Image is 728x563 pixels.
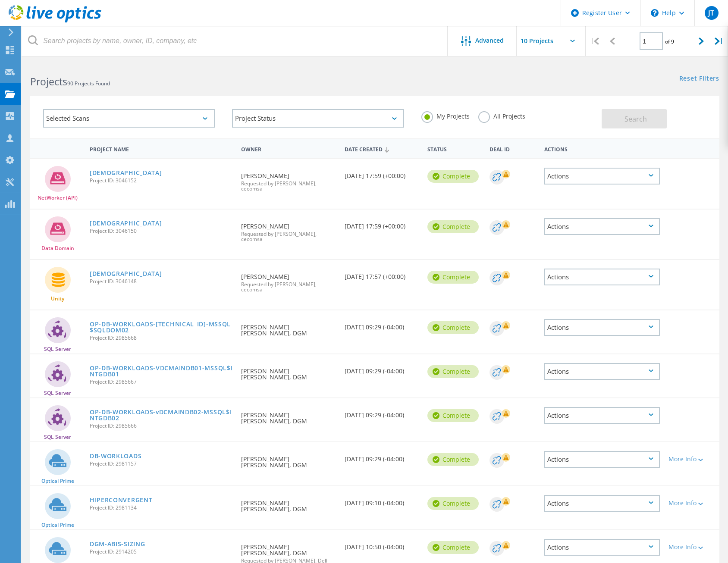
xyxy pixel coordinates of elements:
[237,310,340,345] div: [PERSON_NAME] [PERSON_NAME], DGM
[9,18,101,24] a: Live Optics Dashboard
[90,409,233,421] a: OP-DB-WORKLOADS-vDCMAINDB02-MSSQL$INTGDB02
[90,335,233,341] span: Project ID: 2985668
[340,442,423,471] div: [DATE] 09:29 (-04:00)
[241,181,336,191] span: Requested by [PERSON_NAME], cecomsa
[544,495,660,512] div: Actions
[427,271,479,284] div: Complete
[544,363,660,380] div: Actions
[544,269,660,285] div: Actions
[544,451,660,468] div: Actions
[544,168,660,185] div: Actions
[586,26,603,56] div: |
[44,347,71,352] span: SQL Server
[67,80,110,87] span: 90 Projects Found
[651,9,659,17] svg: \n
[427,321,479,334] div: Complete
[427,409,479,422] div: Complete
[340,141,423,157] div: Date Created
[237,210,340,250] div: [PERSON_NAME]
[90,279,233,284] span: Project ID: 3046148
[340,159,423,188] div: [DATE] 17:59 (+00:00)
[540,141,664,156] div: Actions
[427,365,479,378] div: Complete
[544,407,660,424] div: Actions
[340,210,423,238] div: [DATE] 17:59 (+00:00)
[90,220,162,226] a: [DEMOGRAPHIC_DATA]
[90,453,141,459] a: DB-WORKLOADS
[22,26,448,56] input: Search projects by name, owner, ID, company, etc
[427,453,479,466] div: Complete
[30,75,67,88] b: Projects
[90,170,162,176] a: [DEMOGRAPHIC_DATA]
[665,38,674,45] span: of 9
[41,522,74,528] span: Optical Prime
[44,435,71,440] span: SQL Server
[427,170,479,183] div: Complete
[421,111,470,119] label: My Projects
[237,398,340,433] div: [PERSON_NAME] [PERSON_NAME], DGM
[237,159,340,200] div: [PERSON_NAME]
[90,321,233,333] a: OP-DB-WORKLOADS-[TECHNICAL_ID]-MSSQL$SQLDOM02
[237,260,340,301] div: [PERSON_NAME]
[51,296,64,301] span: Unity
[340,310,423,339] div: [DATE] 09:29 (-04:00)
[624,114,647,124] span: Search
[43,109,215,128] div: Selected Scans
[427,220,479,233] div: Complete
[90,379,233,385] span: Project ID: 2985667
[38,195,78,200] span: NetWorker (API)
[602,109,667,128] button: Search
[485,141,540,156] div: Deal Id
[90,461,233,466] span: Project ID: 2981157
[237,354,340,389] div: [PERSON_NAME] [PERSON_NAME], DGM
[710,26,728,56] div: |
[41,246,74,251] span: Data Domain
[90,178,233,183] span: Project ID: 3046152
[427,497,479,510] div: Complete
[241,231,336,242] span: Requested by [PERSON_NAME], cecomsa
[90,549,233,554] span: Project ID: 2914205
[90,505,233,510] span: Project ID: 2981134
[340,260,423,288] div: [DATE] 17:57 (+00:00)
[340,486,423,515] div: [DATE] 09:10 (-04:00)
[232,109,404,128] div: Project Status
[41,479,74,484] span: Optical Prime
[668,456,715,462] div: More Info
[44,391,71,396] span: SQL Server
[237,141,340,156] div: Owner
[668,500,715,506] div: More Info
[90,423,233,429] span: Project ID: 2985666
[85,141,237,156] div: Project Name
[679,75,719,83] a: Reset Filters
[544,319,660,336] div: Actions
[90,271,162,277] a: [DEMOGRAPHIC_DATA]
[544,539,660,556] div: Actions
[90,541,145,547] a: DGM-ABIS-SIZING
[340,530,423,559] div: [DATE] 10:50 (-04:00)
[237,486,340,521] div: [PERSON_NAME] [PERSON_NAME], DGM
[90,228,233,234] span: Project ID: 3046150
[427,541,479,554] div: Complete
[668,544,715,550] div: More Info
[90,365,233,377] a: OP-DB-WORKLOADS-VDCMAINDB01-MSSQL$INTGDB01
[423,141,485,156] div: Status
[340,354,423,383] div: [DATE] 09:29 (-04:00)
[478,111,525,119] label: All Projects
[237,442,340,477] div: [PERSON_NAME] [PERSON_NAME], DGM
[340,398,423,427] div: [DATE] 09:29 (-04:00)
[241,282,336,292] span: Requested by [PERSON_NAME], cecomsa
[90,497,153,503] a: HIPERCONVERGENT
[475,38,504,44] span: Advanced
[544,218,660,235] div: Actions
[708,9,714,16] span: JT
